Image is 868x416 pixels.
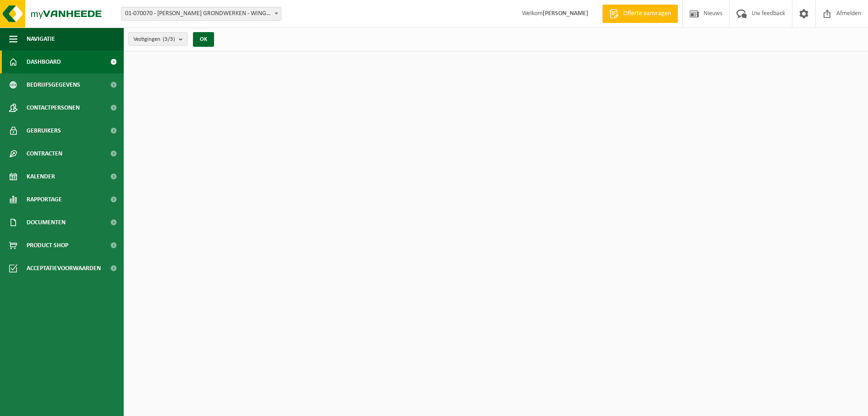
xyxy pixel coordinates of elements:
[27,73,80,96] span: Bedrijfsgegevens
[27,188,62,211] span: Rapportage
[27,119,61,142] span: Gebruikers
[193,32,214,47] button: OK
[163,36,175,42] count: (3/3)
[27,165,55,188] span: Kalender
[621,9,673,18] span: Offerte aanvragen
[27,211,66,234] span: Documenten
[27,234,68,257] span: Product Shop
[543,10,588,17] strong: [PERSON_NAME]
[602,5,678,23] a: Offerte aanvragen
[128,32,187,46] button: Vestigingen(3/3)
[27,257,101,280] span: Acceptatievoorwaarden
[121,7,281,21] span: 01-070070 - PATTEEUW KOEN GRONDWERKEN - WINGENE
[27,96,80,119] span: Contactpersonen
[27,50,61,73] span: Dashboard
[27,142,62,165] span: Contracten
[121,7,281,20] span: 01-070070 - PATTEEUW KOEN GRONDWERKEN - WINGENE
[133,33,175,46] span: Vestigingen
[27,28,55,50] span: Navigatie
